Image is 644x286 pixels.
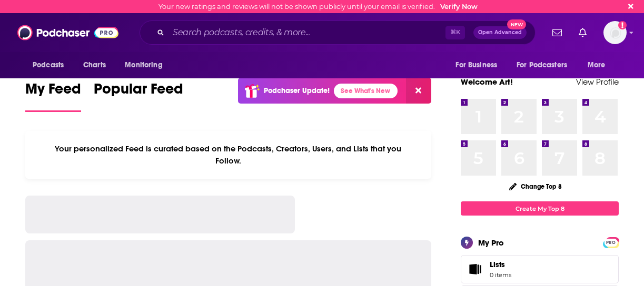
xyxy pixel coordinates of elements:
span: Logged in as artsears [603,21,627,44]
svg: Email not verified [618,21,627,29]
a: See What's New [334,84,398,98]
span: New [507,19,526,29]
div: Your personalized Feed is curated based on the Podcasts, Creators, Users, and Lists that you Follow. [25,131,431,179]
span: Lists [490,260,511,269]
span: My Feed [25,80,81,104]
img: User Profile [603,21,627,44]
a: Popular Feed [94,80,183,112]
span: Charts [83,58,106,73]
button: open menu [448,55,510,75]
span: Open Advanced [478,30,522,35]
button: Change Top 8 [503,180,568,193]
button: open menu [117,55,176,75]
a: Show notifications dropdown [574,24,591,42]
a: My Feed [25,80,81,112]
button: Open AdvancedNew [473,26,527,39]
span: For Podcasters [517,58,567,73]
span: For Business [455,58,497,73]
span: Lists [490,260,505,269]
img: Podchaser - Follow, Share and Rate Podcasts [17,23,118,43]
a: Charts [76,55,112,75]
button: Show profile menu [603,21,627,44]
a: Verify Now [440,3,478,11]
div: Your new ratings and reviews will not be shown publicly until your email is verified. [158,3,478,11]
a: Lists [461,255,619,283]
span: ⌘ K [445,26,465,39]
span: Lists [464,262,486,277]
button: open menu [580,55,619,75]
span: PRO [605,239,617,247]
a: Create My Top 8 [461,201,619,216]
input: Search podcasts, credits, & more... [169,24,445,41]
span: More [588,58,606,73]
button: open menu [25,55,77,75]
div: My Pro [478,238,504,248]
p: Podchaser Update! [264,86,330,95]
a: Welcome Art! [461,77,513,87]
span: Podcasts [33,58,64,73]
span: Popular Feed [94,80,183,104]
span: 0 items [490,271,511,279]
a: PRO [605,238,617,246]
a: View Profile [576,77,619,87]
span: Monitoring [125,58,162,73]
a: Show notifications dropdown [548,24,566,42]
div: Search podcasts, credits, & more... [140,21,536,45]
button: open menu [510,55,582,75]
